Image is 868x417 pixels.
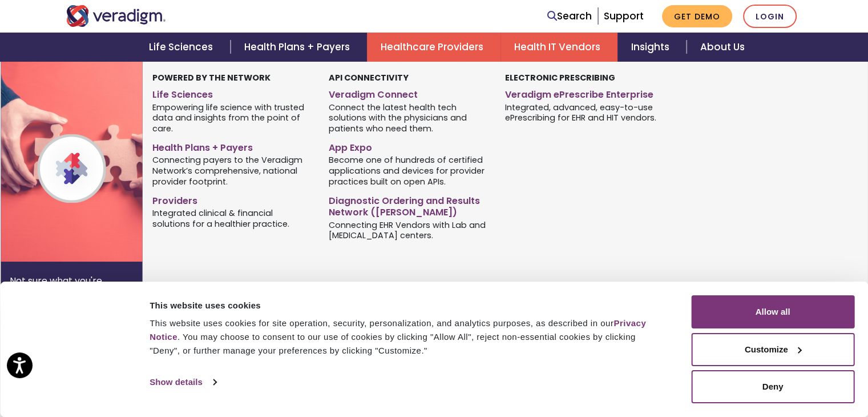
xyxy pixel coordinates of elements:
div: This website uses cookies [150,299,665,312]
a: Health Plans + Payers [231,33,367,62]
button: Customize [691,333,854,366]
a: Providers [152,191,312,207]
div: This website uses cookies for site operation, security, personalization, and analytics purposes, ... [150,316,665,358]
span: Integrated, advanced, easy-to-use ePrescribing for EHR and HIT vendors. [505,101,664,123]
a: About Us [687,33,758,62]
a: Support [604,9,644,23]
a: Get Demo [662,5,732,27]
strong: Powered by the Network [152,72,271,83]
a: Insights [617,33,687,62]
a: Login [743,5,797,28]
a: Veradigm Connect [329,85,488,101]
span: Connect the latest health tech solutions with the physicians and patients who need them. [329,101,488,134]
span: Become one of hundreds of certified applications and devices for provider practices built on open... [329,154,488,187]
a: Show details [150,374,216,391]
iframe: Drift Chat Widget [649,335,854,403]
span: Connecting payers to the Veradigm Network’s comprehensive, national provider footprint. [152,154,312,187]
a: Healthcare Providers [367,33,500,62]
span: Integrated clinical & financial solutions for a healthier practice. [152,207,312,229]
button: Allow all [691,295,854,328]
span: Connecting EHR Vendors with Lab and [MEDICAL_DATA] centers. [329,219,488,241]
a: Health Plans + Payers [152,138,312,154]
p: Not sure what you're looking for? [10,275,133,297]
a: Life Sciences [135,33,230,62]
a: Health IT Vendors [500,33,617,62]
img: Veradigm Network [1,62,184,262]
a: Veradigm ePrescribe Enterprise [505,85,664,101]
a: App Expo [329,138,488,154]
span: Empowering life science with trusted data and insights from the point of care. [152,101,312,134]
strong: API Connectivity [329,72,409,83]
a: Life Sciences [152,85,312,101]
strong: Electronic Prescribing [505,72,615,83]
a: Search [547,9,592,24]
img: Veradigm logo [66,5,166,27]
a: Diagnostic Ordering and Results Network ([PERSON_NAME]) [329,191,488,219]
